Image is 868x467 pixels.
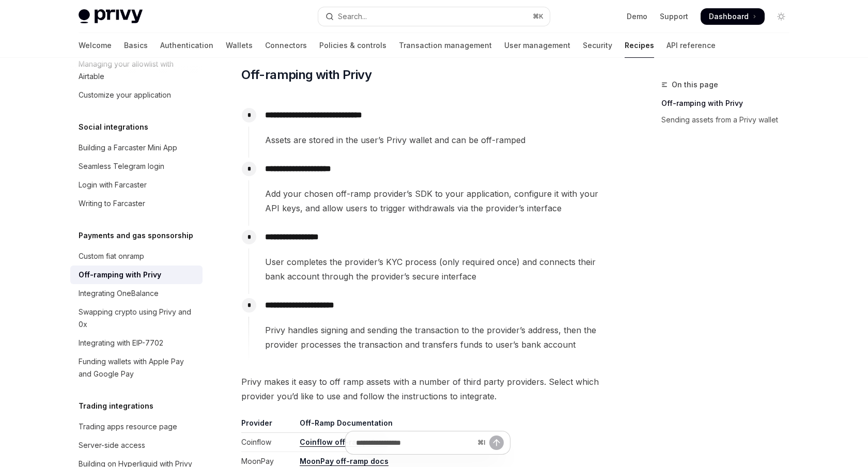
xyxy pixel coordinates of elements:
div: Search... [338,10,367,23]
div: Funding wallets with Apple Pay and Google Pay [79,355,196,380]
a: Security [583,33,612,58]
a: User management [504,33,570,58]
a: Login with Farcaster [70,176,203,194]
div: Customize your application [79,89,171,101]
a: Swapping crypto using Privy and 0x [70,303,203,334]
div: Building a Farcaster Mini App [79,142,177,154]
div: Server-side access [79,439,145,452]
span: Assets are stored in the user’s Privy wallet and can be off-ramped [265,133,613,147]
a: Support [660,11,688,22]
a: Off-ramping with Privy [661,95,798,112]
button: Send message [489,435,504,450]
input: Ask a question... [356,431,473,454]
a: Wallets [226,33,253,58]
span: Privy makes it easy to off ramp assets with a number of third party providers. Select which provi... [241,375,614,403]
a: Demo [627,11,647,22]
div: Seamless Telegram login [79,160,164,173]
div: Integrating with EIP-7702 [79,337,163,349]
a: Off-ramping with Privy [70,266,203,284]
span: User completes the provider’s KYC process (only required once) and connects their bank account th... [265,255,613,284]
a: Server-side access [70,436,203,455]
div: Off-ramping with Privy [79,269,161,281]
a: Authentication [160,33,213,58]
a: Customize your application [70,86,203,104]
a: API reference [667,33,716,58]
a: Welcome [79,33,112,58]
button: Toggle dark mode [773,8,789,25]
a: Sending assets from a Privy wallet [661,112,798,128]
a: Basics [124,33,148,58]
div: Writing to Farcaster [79,197,145,210]
th: Off-Ramp Documentation [296,418,408,433]
h5: Payments and gas sponsorship [79,229,193,242]
a: Dashboard [701,8,765,25]
a: Recipes [625,33,654,58]
span: Off-ramping with Privy [241,67,371,83]
h5: Social integrations [79,121,148,133]
a: Funding wallets with Apple Pay and Google Pay [70,352,203,383]
th: Provider [241,418,296,433]
span: Add your chosen off-ramp provider’s SDK to your application, configure it with your API keys, and... [265,186,613,215]
span: ⌘ K [533,12,544,21]
div: Integrating OneBalance [79,287,159,300]
a: Trading apps resource page [70,417,203,436]
button: Open search [318,7,550,26]
a: Writing to Farcaster [70,194,203,213]
a: Policies & controls [319,33,386,58]
a: Custom fiat onramp [70,247,203,266]
span: Dashboard [709,11,749,22]
div: Swapping crypto using Privy and 0x [79,306,196,331]
h5: Trading integrations [79,400,153,412]
a: Transaction management [399,33,492,58]
a: Integrating OneBalance [70,284,203,303]
div: Custom fiat onramp [79,250,144,262]
a: Connectors [265,33,307,58]
a: Integrating with EIP-7702 [70,334,203,352]
div: Login with Farcaster [79,179,147,191]
span: Privy handles signing and sending the transaction to the provider’s address, then the provider pr... [265,323,613,352]
div: Trading apps resource page [79,421,177,433]
a: Building a Farcaster Mini App [70,138,203,157]
img: light logo [79,9,143,24]
a: Seamless Telegram login [70,157,203,176]
span: On this page [672,79,718,91]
